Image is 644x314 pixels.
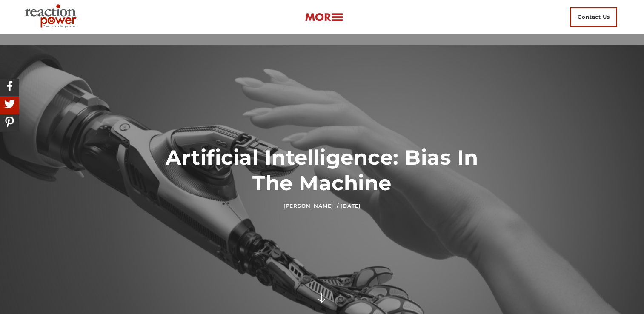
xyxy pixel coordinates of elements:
[283,203,339,209] a: [PERSON_NAME] /
[2,114,17,129] img: Share On Pinterest
[2,79,17,94] img: Share On Facebook
[2,97,17,111] img: Share On Twitter
[144,145,500,196] h1: Artificial Intelligence: Bias In The Machine
[305,12,343,22] img: more-btn.png
[570,7,617,27] span: Contact Us
[341,203,361,209] time: [DATE]
[21,2,83,32] img: Executive Branding | Personal Branding Agency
